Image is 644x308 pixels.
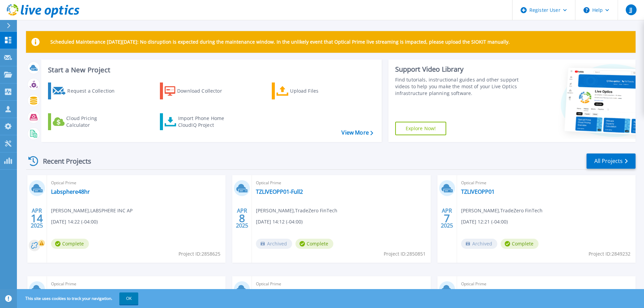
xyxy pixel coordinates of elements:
a: Upload Files [272,82,347,99]
span: Optical Prime [461,280,631,288]
a: View More [341,129,373,136]
a: Request a Collection [48,82,123,99]
span: Optical Prime [51,179,221,187]
span: [PERSON_NAME] , TradeZero FinTech [461,207,543,214]
a: TZLIVEOPP01 [461,188,495,195]
span: [DATE] 14:12 (-04:00) [256,218,303,226]
div: Import Phone Home CloudIQ Project [178,115,231,128]
span: [DATE] 14:22 (-04:00) [51,218,98,226]
div: Upload Files [290,84,344,98]
span: Complete [501,239,539,249]
div: Recent Projects [26,153,100,169]
p: Scheduled Maintenance [DATE][DATE]: No disruption is expected during the maintenance window. In t... [50,39,510,45]
span: Optical Prime [51,280,221,288]
a: Download Collector [160,82,235,99]
div: Request a Collection [67,84,121,98]
span: Complete [295,239,333,249]
span: 8 [239,215,245,221]
div: APR 2025 [30,206,43,231]
span: Complete [51,239,89,249]
div: Find tutorials, instructional guides and other support videos to help you make the most of your L... [395,76,521,97]
span: Optical Prime [256,179,426,187]
span: Archived [256,239,292,249]
div: APR 2025 [236,206,248,231]
div: Cloud Pricing Calculator [66,115,120,128]
span: [DATE] 12:21 (-04:00) [461,218,508,226]
span: Project ID: 2850851 [384,250,426,258]
div: Download Collector [177,84,231,98]
span: Archived [461,239,497,249]
span: [PERSON_NAME] , TradeZero FinTech [256,207,337,214]
span: Project ID: 2849232 [589,250,630,258]
a: Cloud Pricing Calculator [48,113,123,130]
span: Project ID: 2858625 [178,250,220,258]
span: Optical Prime [461,179,631,187]
a: All Projects [587,153,636,169]
div: Support Video Library [395,65,521,74]
h3: Start a New Project [48,66,373,74]
button: OK [119,292,138,305]
span: Optical Prime [256,280,426,288]
a: Explore Now! [395,122,447,135]
span: JJ [629,7,632,13]
span: [PERSON_NAME] , LABSPHERE INC AP [51,207,133,214]
a: Labsphere48hr [51,188,90,195]
span: 7 [444,215,450,221]
span: 14 [31,215,43,221]
div: APR 2025 [440,206,453,231]
span: This site uses cookies to track your navigation. [19,292,138,305]
a: TZLIVEOPP01-Full2 [256,188,303,195]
